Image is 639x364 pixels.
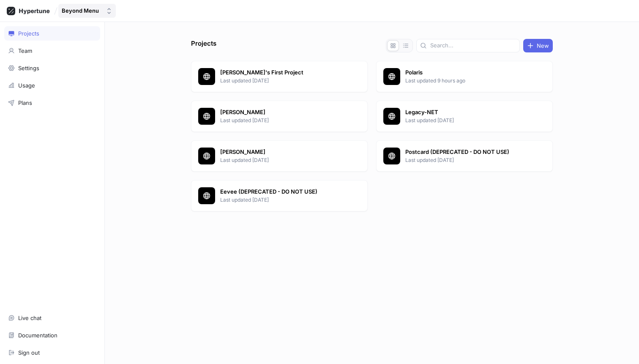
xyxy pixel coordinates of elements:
div: Team [18,47,32,54]
div: Live chat [18,315,41,321]
div: Documentation [18,332,57,339]
p: Postcard (DEPRECATED - DO NOT USE) [405,148,528,156]
a: Team [4,44,100,58]
p: [PERSON_NAME] [220,108,343,117]
a: Documentation [4,328,100,342]
span: New [537,43,549,48]
input: Search... [430,41,516,50]
p: Eevee (DEPRECATED - DO NOT USE) [220,188,343,196]
p: Projects [191,39,216,52]
button: Beyond Menu [58,4,116,18]
p: [PERSON_NAME]'s First Project [220,68,343,77]
a: Usage [4,78,100,93]
p: Last updated [DATE] [405,117,528,124]
p: Last updated [DATE] [405,156,528,164]
p: Legacy-NET [405,108,528,117]
div: Settings [18,65,39,71]
p: Polaris [405,68,528,77]
div: Beyond Menu [62,7,99,14]
p: Last updated [DATE] [220,77,343,85]
a: Settings [4,61,100,75]
div: Sign out [18,349,40,356]
p: Last updated 9 hours ago [405,77,528,85]
p: Last updated [DATE] [220,156,343,164]
div: Plans [18,99,32,106]
a: Plans [4,96,100,110]
p: Last updated [DATE] [220,196,343,204]
a: Projects [4,26,100,41]
div: Projects [18,30,39,37]
p: Last updated [DATE] [220,117,343,124]
div: Usage [18,82,35,89]
button: New [523,39,553,52]
p: [PERSON_NAME] [220,148,343,156]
